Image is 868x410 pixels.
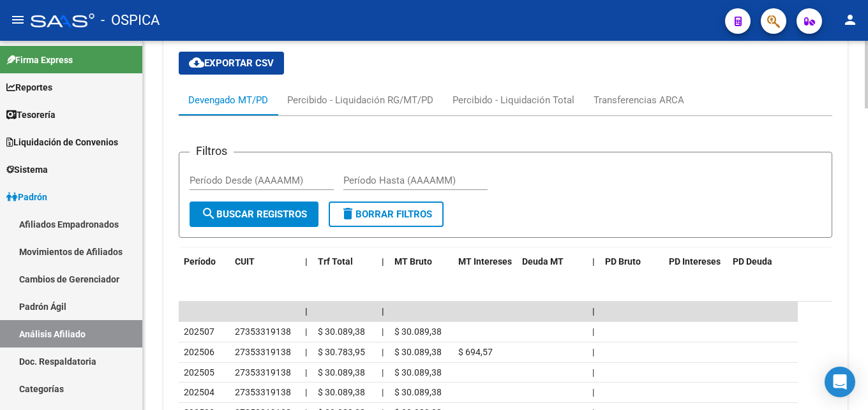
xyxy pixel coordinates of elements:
span: 27353319138 [235,387,291,397]
mat-icon: cloud_download [189,55,204,70]
div: Transferencias ARCA [594,93,684,107]
span: | [592,387,594,397]
span: Deuda MT [522,256,564,267]
datatable-header-cell: | [300,248,313,275]
span: $ 30.089,38 [394,326,442,337]
span: 202507 [184,326,214,337]
button: Exportar CSV [179,52,284,75]
span: $ 30.089,38 [394,387,442,397]
span: | [305,347,307,357]
span: | [382,256,384,267]
datatable-header-cell: Período [179,248,230,275]
span: | [592,326,594,337]
span: 202505 [184,367,214,377]
div: Percibido - Liquidación RG/MT/PD [287,93,433,107]
mat-icon: search [201,206,216,221]
datatable-header-cell: | [377,248,389,275]
span: Tesorería [6,108,56,122]
span: | [592,306,595,316]
span: | [305,387,307,397]
span: Exportar CSV [189,57,274,69]
datatable-header-cell: CUIT [230,248,300,275]
span: Liquidación de Convenios [6,135,118,149]
span: | [592,347,594,357]
span: | [592,256,595,267]
span: 202506 [184,347,214,357]
span: Reportes [6,80,52,94]
mat-icon: delete [340,206,355,221]
div: Open Intercom Messenger [825,367,855,397]
span: $ 30.089,38 [318,387,365,397]
span: | [382,367,384,377]
span: $ 30.089,38 [318,326,365,337]
span: Período [184,256,216,267]
span: Sistema [6,163,48,177]
span: | [382,306,384,316]
span: PD Deuda [733,256,772,267]
datatable-header-cell: | [587,248,600,275]
datatable-header-cell: Deuda MT [517,248,587,275]
span: | [382,347,384,357]
h3: Filtros [190,142,234,160]
span: $ 30.089,38 [394,367,442,377]
span: | [305,326,307,337]
div: Devengado MT/PD [188,93,268,107]
span: $ 694,57 [458,347,493,357]
span: CUIT [235,256,255,267]
mat-icon: menu [10,12,26,27]
span: $ 30.783,95 [318,347,365,357]
span: Buscar Registros [201,209,307,220]
div: Percibido - Liquidación Total [453,93,574,107]
span: PD Bruto [605,256,641,267]
datatable-header-cell: Trf Total [313,248,377,275]
datatable-header-cell: MT Intereses [453,248,517,275]
span: 27353319138 [235,326,291,337]
span: MT Bruto [394,256,432,267]
span: | [382,387,384,397]
span: | [305,256,308,267]
span: Borrar Filtros [340,209,432,220]
span: 202504 [184,387,214,397]
span: | [592,367,594,377]
mat-icon: person [842,12,858,27]
span: | [382,326,384,337]
span: $ 30.089,38 [394,347,442,357]
datatable-header-cell: PD Intereses [664,248,728,275]
span: 27353319138 [235,367,291,377]
span: PD Intereses [669,256,721,267]
span: $ 30.089,38 [318,367,365,377]
span: Trf Total [318,256,353,267]
span: Padrón [6,190,47,204]
span: MT Intereses [458,256,512,267]
span: 27353319138 [235,347,291,357]
span: - OSPICA [101,6,160,34]
button: Borrar Filtros [329,201,444,227]
datatable-header-cell: PD Bruto [600,248,664,275]
span: | [305,367,307,377]
span: Firma Express [6,53,73,67]
span: | [305,306,308,316]
button: Buscar Registros [190,201,318,227]
datatable-header-cell: MT Bruto [389,248,453,275]
datatable-header-cell: PD Deuda [728,248,798,275]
